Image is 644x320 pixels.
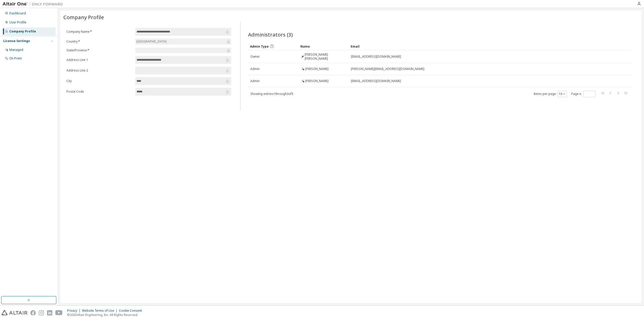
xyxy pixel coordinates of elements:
[2,310,27,315] img: altair_logo.svg
[559,92,566,96] button: 10
[63,14,104,21] span: Company Profile
[250,79,260,83] span: Admin
[30,310,36,315] img: facebook.svg
[66,90,132,94] label: Postal Code
[3,39,30,43] div: License Settings
[9,56,22,60] div: On Prem
[135,39,231,45] div: [GEOGRAPHIC_DATA]
[351,79,401,83] span: [EMAIL_ADDRESS][DOMAIN_NAME]
[250,92,293,96] span: Showing entries 1 through 3 of 3
[305,79,329,83] span: [PERSON_NAME]
[250,55,260,59] span: Owner
[66,30,132,34] label: Company Name
[67,309,82,313] div: Privacy
[67,313,145,317] p: © 2025 Altair Engineering, Inc. All Rights Reserved.
[250,67,260,71] span: Admin
[250,44,269,49] span: Admin Type
[55,310,63,315] img: youtube.svg
[136,39,167,44] div: [GEOGRAPHIC_DATA]
[9,20,26,24] div: User Profile
[66,79,132,83] label: City
[534,91,567,97] span: Items per page
[9,11,26,15] div: Dashboard
[47,310,52,315] img: linkedin.svg
[119,309,145,313] div: Cookie Consent
[66,48,132,52] label: State/Province
[351,67,424,71] span: [PERSON_NAME][EMAIL_ADDRESS][DOMAIN_NAME]
[9,48,23,52] div: Managed
[300,42,347,50] div: Name
[351,55,401,59] span: [EMAIL_ADDRESS][DOMAIN_NAME]
[9,29,36,33] div: Company Profile
[305,67,329,71] span: [PERSON_NAME]
[351,42,617,50] div: Email
[248,31,293,38] span: Administrators (3)
[66,68,132,73] label: Address Line 2
[571,91,595,97] span: Page n.
[66,58,132,62] label: Address Line 1
[66,40,132,44] label: Country
[305,53,346,61] span: [PERSON_NAME] [PERSON_NAME]
[3,2,65,7] img: Altair One
[39,310,44,315] img: instagram.svg
[82,309,119,313] div: Website Terms of Use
